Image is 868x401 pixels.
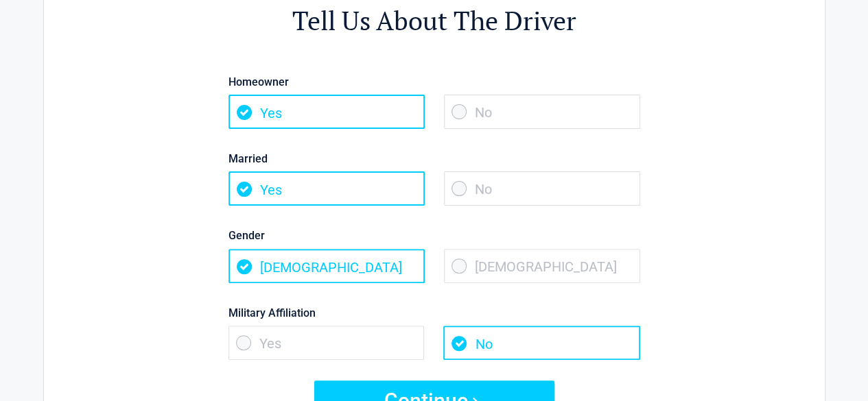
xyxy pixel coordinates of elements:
span: Yes [228,95,425,129]
label: Military Affiliation [228,304,640,322]
span: [DEMOGRAPHIC_DATA] [444,249,640,283]
label: Homeowner [228,73,640,91]
label: Married [228,149,640,168]
span: No [443,326,640,360]
span: [DEMOGRAPHIC_DATA] [228,249,425,283]
span: No [444,95,640,129]
span: No [444,171,640,206]
span: Yes [228,171,425,206]
label: Gender [228,226,640,245]
h2: Tell Us About The Driver [119,3,749,38]
span: Yes [228,326,425,360]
